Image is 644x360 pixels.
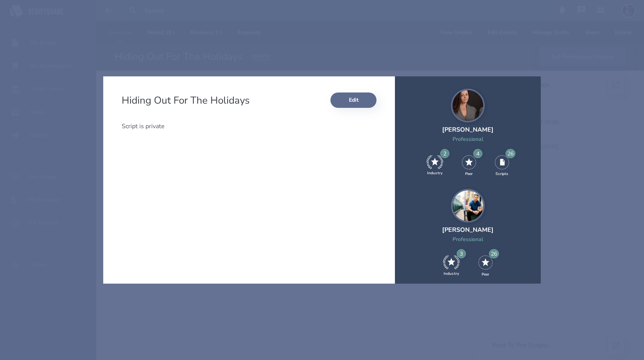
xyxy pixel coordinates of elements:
div: [PERSON_NAME] [442,126,494,134]
img: user_1673573717-crop.jpg [451,189,485,223]
h2: Hiding Out For The Holidays [122,94,253,107]
div: Peer [482,272,490,277]
div: 26 Scripts [495,155,509,177]
div: Industry [444,271,459,276]
div: 3 Industry Recommends [443,255,460,277]
div: 3 [457,249,466,258]
div: 2 Industry Recommends [426,155,443,177]
div: 2 [440,149,449,158]
img: user_1604966854-crop.jpg [451,89,485,122]
a: [PERSON_NAME]Professional [442,189,494,252]
div: Script is private [122,121,376,132]
div: Professional [442,236,494,243]
div: Scripts [495,171,508,177]
div: 26 [505,149,515,158]
div: Peer [465,171,473,177]
div: 4 [473,149,482,158]
div: 26 Recommends [478,255,493,277]
div: 4 Recommends [462,155,476,177]
div: Professional [442,135,494,143]
button: Edit [330,92,376,108]
div: [PERSON_NAME] [442,226,494,234]
div: 26 [489,249,499,258]
div: Industry [427,170,443,176]
a: [PERSON_NAME]Professional [442,89,494,152]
